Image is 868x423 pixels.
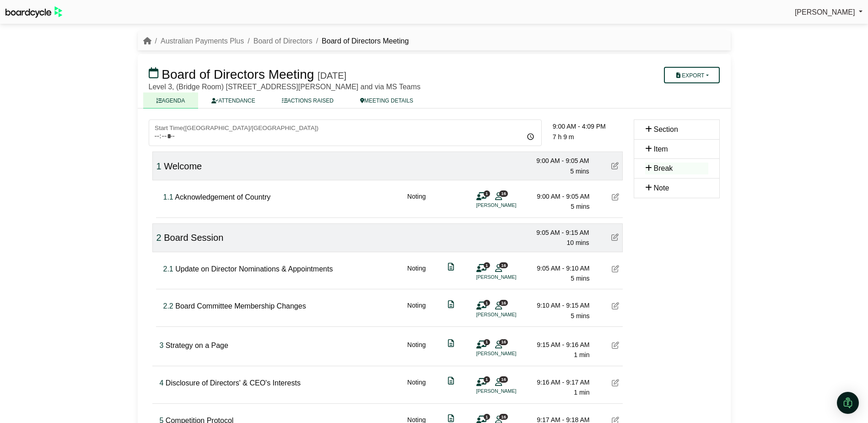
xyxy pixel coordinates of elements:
[156,161,162,171] span: Click to fine tune number
[407,191,426,212] div: Noting
[156,233,162,243] span: Click to fine tune number
[566,239,589,246] span: 10 mins
[484,376,490,382] span: 1
[499,376,508,382] span: 16
[837,392,859,414] div: Open Intercom Messenger
[574,389,589,396] span: 1 min
[163,302,173,310] span: Click to fine tune number
[499,339,508,345] span: 16
[499,262,508,268] span: 16
[664,67,719,83] button: Export
[269,92,347,108] a: ACTIONS RAISED
[484,262,490,268] span: 1
[574,351,589,358] span: 1 min
[149,83,421,91] span: Level 3, (Bridge Room) [STREET_ADDRESS][PERSON_NAME] and via MS Teams
[175,302,306,310] span: Board Committee Membership Changes
[654,184,669,192] span: Note
[525,228,589,238] div: 9:05 AM - 9:15 AM
[553,121,623,131] div: 9:00 AM - 4:09 PM
[571,275,589,282] span: 5 mins
[160,342,164,349] span: Click to fine tune number
[571,312,589,320] span: 5 mins
[484,190,490,196] span: 1
[499,414,508,420] span: 16
[571,203,589,210] span: 5 mins
[476,273,545,281] li: [PERSON_NAME]
[654,164,673,172] span: Break
[143,35,409,47] nav: breadcrumb
[166,342,228,349] span: Strategy on a Page
[318,70,346,81] div: [DATE]
[5,6,62,18] img: BoardcycleBlackGreen-aaafeed430059cb809a45853b8cf6d952af9d84e6e89e1f1685b34bfd5cb7d64.svg
[526,191,590,201] div: 9:00 AM - 9:05 AM
[654,145,668,153] span: Item
[525,156,589,166] div: 9:00 AM - 9:05 AM
[484,339,490,345] span: 1
[164,233,223,243] span: Board Session
[476,201,545,209] li: [PERSON_NAME]
[407,263,426,284] div: Noting
[484,414,490,420] span: 1
[198,92,268,108] a: ATTENDANCE
[347,92,426,108] a: MEETING DETAILS
[407,300,426,321] div: Noting
[795,6,863,18] a: [PERSON_NAME]
[164,161,202,171] span: Welcome
[313,35,409,47] li: Board of Directors Meeting
[553,133,574,141] span: 7 h 9 m
[526,300,590,310] div: 9:10 AM - 9:15 AM
[162,67,314,81] span: Board of Directors Meeting
[499,300,508,306] span: 16
[175,193,270,201] span: Acknowledgement of Country
[526,377,590,387] div: 9:16 AM - 9:17 AM
[476,311,545,319] li: [PERSON_NAME]
[407,377,426,398] div: Noting
[407,340,426,360] div: Noting
[484,300,490,306] span: 1
[166,379,301,387] span: Disclosure of Directors' & CEO's Interests
[526,263,590,273] div: 9:05 AM - 9:10 AM
[570,168,589,175] span: 5 mins
[160,379,164,387] span: Click to fine tune number
[499,190,508,196] span: 16
[175,265,333,273] span: Update on Director Nominations & Appointments
[476,350,545,358] li: [PERSON_NAME]
[476,387,545,395] li: [PERSON_NAME]
[163,193,173,201] span: Click to fine tune number
[795,8,855,16] span: [PERSON_NAME]
[163,265,173,273] span: Click to fine tune number
[161,37,244,45] a: Australian Payments Plus
[654,125,678,133] span: Section
[253,37,313,45] a: Board of Directors
[526,340,590,350] div: 9:15 AM - 9:16 AM
[143,92,199,108] a: AGENDA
